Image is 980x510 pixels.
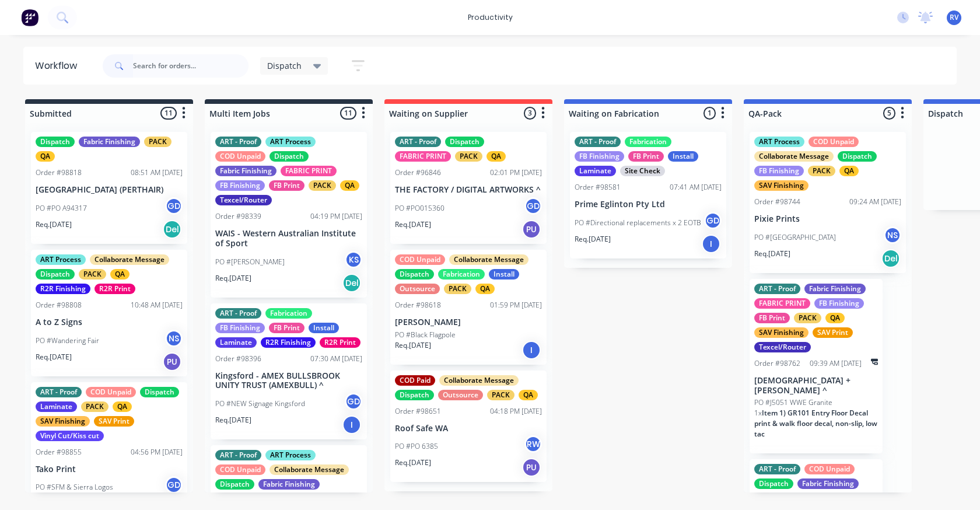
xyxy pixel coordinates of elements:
div: Texcel/Router [215,195,272,205]
div: Order #98618 [395,300,441,310]
p: PO #Directional replacements x 2 EOTB [575,218,701,228]
div: Dispatch [395,269,434,280]
div: ART - Proof [215,137,261,147]
div: QA [36,151,55,162]
div: QA [519,390,538,400]
div: Fabric Finishing [215,166,276,176]
div: Dispatch [269,151,309,162]
div: Order #98339 [215,211,261,222]
div: PACK [144,137,171,147]
p: PO #PO A94317 [36,203,87,214]
div: Order #98396 [215,354,261,364]
p: PO #PO015360 [395,203,444,214]
div: Del [342,274,361,292]
p: Req. [DATE] [754,249,790,259]
div: ART Process [265,450,316,460]
div: COD PaidCollaborate MessageDispatchOutsourcePACKQAOrder #9865104:18 PM [DATE]Roof Safe WAPO #PO 6... [390,371,547,483]
div: Order #98818 [36,167,82,178]
p: THE FACTORY / DIGITAL ARTWORKS ^ [395,185,542,195]
div: 02:01 PM [DATE] [490,167,542,178]
div: PACK [808,166,835,176]
div: 04:56 PM [DATE] [131,447,183,457]
div: 09:39 AM [DATE] [810,358,862,369]
p: Prime Eglinton Pty Ltd [575,200,722,209]
div: COD Unpaid [215,464,265,475]
div: ART Process [36,254,86,265]
div: PACK [455,151,482,162]
div: Outsource [438,390,483,400]
p: PO #[PERSON_NAME] [215,257,285,267]
div: Order #98651 [395,406,441,417]
div: Install [489,269,519,280]
p: Kingsford - AMEX BULLSBROOK UNITY TRUST (AMEXBULL) ^ [215,371,362,391]
div: QA [113,401,132,412]
p: Roof Safe WA [395,424,542,434]
span: RV [950,12,958,23]
p: Req. [DATE] [36,352,72,362]
div: R2R Finishing [36,284,90,294]
div: Dispatch [140,387,179,397]
div: ART - ProofDispatchFABRIC PRINTPACKQAOrder #9684602:01 PM [DATE]THE FACTORY / DIGITAL ARTWORKS ^P... [390,132,547,244]
div: Install [309,323,339,333]
div: FB Finishing [754,166,804,176]
div: Fabrication [265,308,312,319]
div: Dispatch [215,479,254,490]
div: FB Print [754,313,790,323]
div: ART ProcessCOD UnpaidCollaborate MessageDispatchFB FinishingPACKQASAV FinishingOrder #9874409:24 ... [750,132,906,273]
div: Dispatch [36,137,75,147]
p: [PERSON_NAME] [395,317,542,327]
div: Order #98762 [754,358,800,369]
div: PACK [309,180,336,191]
div: COD Unpaid [215,151,265,162]
p: Pixie Prints [754,214,901,224]
div: FABRIC PRINT [754,298,810,309]
div: ART - Proof [395,137,441,147]
span: Item 1) GR101 Entry Floor Decal print & walk floor decal, non-slip, low tac [754,408,877,439]
p: Req. [DATE] [215,415,251,425]
div: PACK [487,390,514,400]
div: Order #96846 [395,167,441,178]
p: PO #NEW Signage Kingsford [215,399,305,409]
div: ART - Proof [215,450,261,460]
div: DispatchFabric FinishingPACKQAOrder #9881808:51 AM [DATE][GEOGRAPHIC_DATA] (PERTHAIR)PO #PO A9431... [31,132,187,244]
div: Collaborate Message [449,254,528,265]
div: QA [839,166,859,176]
div: Order #98581 [575,182,621,193]
div: COD Unpaid [395,254,445,265]
div: ART - ProofFabricationFB FinishingFB PrintInstallLaminateR2R FinishingR2R PrintOrder #9839607:30 ... [211,303,367,440]
div: Outsource [395,284,440,294]
div: Collaborate Message [269,464,349,475]
div: I [342,415,361,434]
div: FB Finishing [814,298,864,309]
p: Req. [DATE] [575,234,611,244]
div: FB Finishing [215,180,265,191]
p: A to Z Signs [36,317,183,327]
div: QA [110,269,129,280]
div: Laminate [215,337,257,348]
p: [DEMOGRAPHIC_DATA] + [PERSON_NAME] ^ [754,376,878,396]
span: Dispatch [267,60,302,72]
div: Workflow [35,59,83,73]
div: KS [345,251,362,268]
div: PU [163,352,181,371]
div: QA [825,313,845,323]
div: productivity [462,9,519,26]
div: Dispatch [36,269,75,280]
div: FABRIC PRINT [395,151,451,162]
div: SAV Print [94,416,134,427]
div: Install [668,151,698,162]
p: [GEOGRAPHIC_DATA] (PERTHAIR) [36,185,183,195]
p: PO #Wandering Fair [36,336,99,346]
div: Fabric Finishing [79,137,140,147]
p: Req. [DATE] [215,273,251,284]
div: PU [522,220,541,239]
div: FB Print [269,323,304,333]
div: ART - ProofFabric FinishingFABRIC PRINTFB FinishingFB PrintPACKQASAV FinishingSAV PrintTexcel/Rou... [750,279,883,454]
div: Order #98855 [36,447,82,457]
div: 07:30 AM [DATE] [310,354,362,364]
div: GD [165,197,183,215]
div: 01:59 PM [DATE] [490,300,542,310]
div: 04:18 PM [DATE] [490,406,542,417]
div: ART - ProofFabricationFB FinishingFB PrintInstallLaminateSite CheckOrder #9858107:41 AM [DATE]Pri... [570,132,726,259]
div: ART Process [754,137,804,147]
